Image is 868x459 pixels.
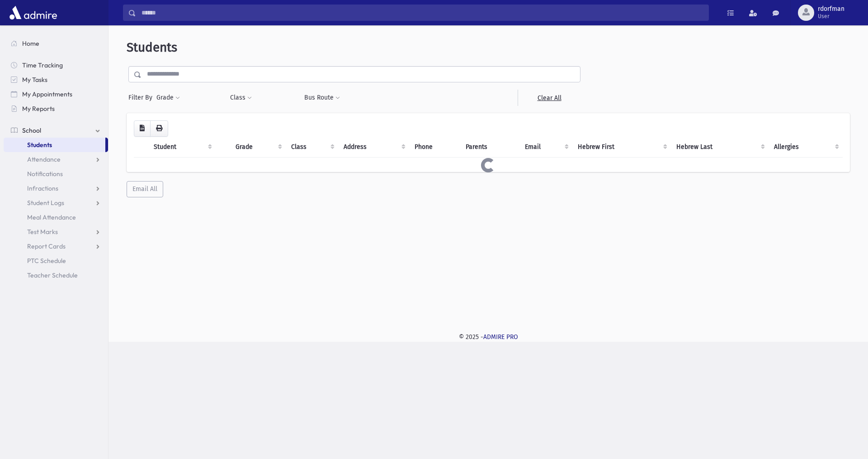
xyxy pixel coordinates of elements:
button: Bus Route [304,90,340,106]
a: My Tasks [4,72,108,87]
a: ADMIRE PRO [483,333,518,341]
span: Report Cards [27,242,66,250]
a: Attendance [4,152,108,167]
span: Test Marks [27,228,58,236]
a: Clear All [518,90,580,106]
span: PTC Schedule [27,257,66,265]
a: School [4,123,108,138]
th: Hebrew First [572,137,671,158]
th: Grade [230,137,286,158]
span: Teacher Schedule [27,271,78,279]
span: My Reports [22,105,55,113]
span: Infractions [27,184,58,192]
a: Time Tracking [4,58,108,72]
a: Infractions [4,181,108,196]
button: Email All [127,181,163,197]
th: Parents [460,137,519,158]
a: My Appointments [4,87,108,101]
th: Phone [409,137,460,158]
a: Students [4,138,105,152]
span: My Appointments [22,90,72,98]
a: Student Logs [4,196,108,210]
button: Class [230,90,252,106]
span: Notifications [27,170,63,178]
span: Students [27,141,52,149]
th: Hebrew Last [671,137,769,158]
a: My Reports [4,101,108,116]
span: Student Logs [27,199,64,207]
th: Student [148,137,216,158]
span: Time Tracking [22,61,63,69]
button: Print [150,120,168,137]
a: Report Cards [4,239,108,253]
a: Notifications [4,167,108,181]
span: User [818,13,844,20]
div: © 2025 - [123,332,854,342]
span: Filter By [128,93,156,102]
img: AdmirePro [7,4,59,22]
span: Students [127,40,177,55]
th: Address [338,137,409,158]
input: Search [136,5,708,21]
button: Grade [156,90,180,106]
span: My Tasks [22,76,47,84]
span: rdorfman [818,5,844,13]
span: School [22,126,41,134]
th: Class [286,137,338,158]
button: CSV [134,120,151,137]
span: Meal Attendance [27,213,76,221]
th: Allergies [769,137,843,158]
span: Attendance [27,155,61,163]
span: Home [22,39,39,48]
a: Home [4,36,108,51]
a: Test Marks [4,225,108,239]
a: Meal Attendance [4,210,108,225]
a: Teacher Schedule [4,268,108,282]
th: Email [519,137,572,158]
a: PTC Schedule [4,253,108,268]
